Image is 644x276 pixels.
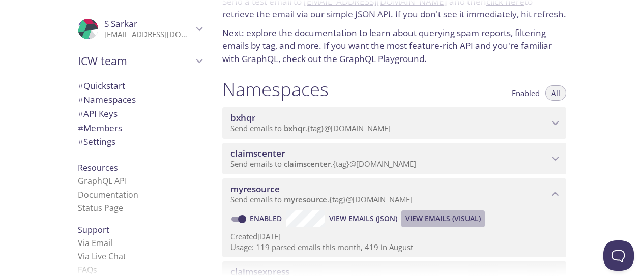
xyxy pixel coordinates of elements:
span: Resources [78,162,118,173]
div: bxhqr namespace [222,107,566,139]
a: Enabled [248,213,286,223]
button: Enabled [506,85,546,101]
button: View Emails (Visual) [401,210,485,227]
div: claimscenter namespace [222,143,566,174]
span: View Emails (JSON) [329,212,397,225]
p: [EMAIL_ADDRESS][DOMAIN_NAME] [104,29,193,40]
a: Documentation [78,189,138,200]
div: ICW team [70,48,210,74]
span: # [78,122,83,134]
span: API Keys [78,108,118,119]
span: Quickstart [78,80,125,91]
span: Members [78,122,122,134]
span: # [78,80,83,91]
span: View Emails (Visual) [405,212,481,225]
a: documentation [295,27,357,39]
span: claimscenter [230,147,285,159]
button: All [545,85,566,101]
span: myresource [230,183,280,195]
span: Send emails to . {tag} @[DOMAIN_NAME] [230,194,413,204]
p: Next: explore the to learn about querying spam reports, filtering emails by tag, and more. If you... [222,26,566,66]
a: GraphQL Playground [339,53,424,65]
a: Status Page [78,202,123,213]
span: bxhqr [284,123,305,133]
span: Settings [78,136,115,147]
div: myresource namespace [222,178,566,210]
p: Usage: 119 parsed emails this month, 419 in August [230,242,558,253]
span: ICW team [78,54,193,68]
span: # [78,136,83,147]
div: Team Settings [70,135,210,149]
h1: Namespaces [222,78,329,101]
a: GraphQL API [78,175,127,187]
span: Support [78,224,109,235]
a: Via Email [78,237,112,249]
div: Namespaces [70,93,210,107]
span: # [78,94,83,105]
button: View Emails (JSON) [325,210,401,227]
div: S Sarkar [70,12,210,46]
div: Quickstart [70,79,210,93]
span: S Sarkar [104,18,137,29]
div: Members [70,121,210,135]
div: API Keys [70,107,210,121]
p: Created [DATE] [230,231,558,242]
span: myresource [284,194,327,204]
span: claimscenter [284,159,331,169]
span: Send emails to . {tag} @[DOMAIN_NAME] [230,123,391,133]
span: bxhqr [230,112,255,124]
iframe: Help Scout Beacon - Open [603,240,634,271]
span: Namespaces [78,94,136,105]
span: # [78,108,83,119]
span: Send emails to . {tag} @[DOMAIN_NAME] [230,159,416,169]
a: Via Live Chat [78,251,126,262]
